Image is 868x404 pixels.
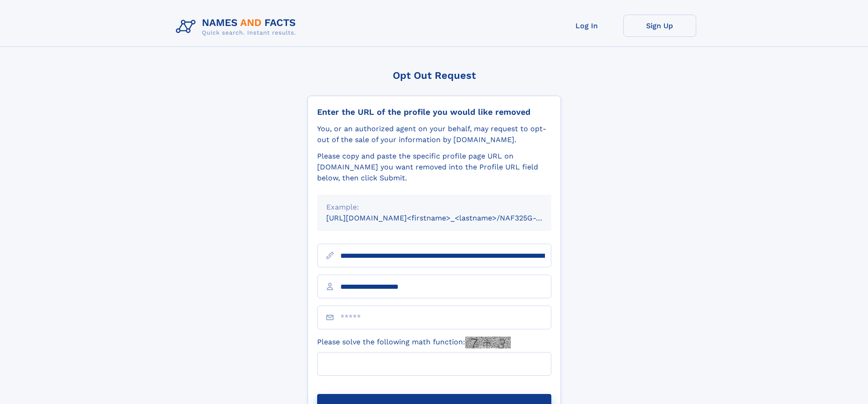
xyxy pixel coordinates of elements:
[326,214,569,222] small: [URL][DOMAIN_NAME]<firstname>_<lastname>/NAF325G-xxxxxxxx
[172,15,303,39] img: Logo Names and Facts
[326,202,542,213] div: Example:
[308,70,561,81] div: Opt Out Request
[317,107,551,117] div: Enter the URL of the profile you would like removed
[623,15,696,37] a: Sign Up
[317,337,511,348] label: Please solve the following math function:
[317,123,551,145] div: You, or an authorized agent on your behalf, may request to opt-out of the sale of your informatio...
[550,15,623,37] a: Log In
[317,151,551,184] div: Please copy and paste the specific profile page URL on [DOMAIN_NAME] you want removed into the Pr...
